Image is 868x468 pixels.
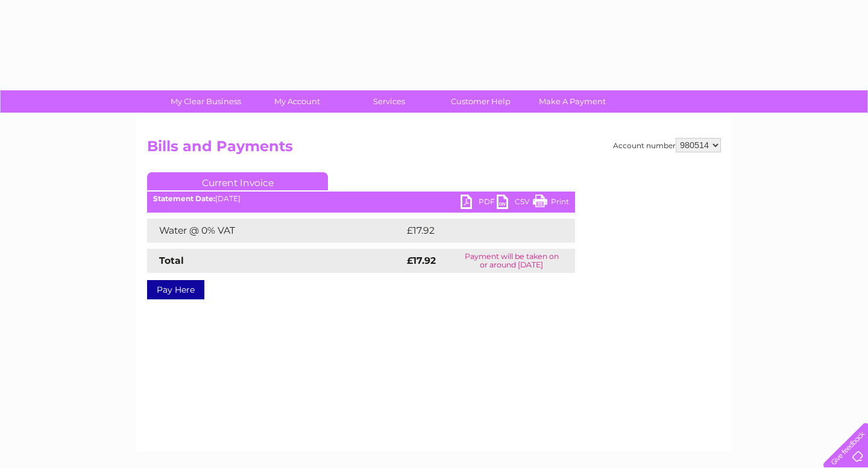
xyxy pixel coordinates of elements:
[523,90,622,113] a: Make A Payment
[407,255,436,266] strong: £17.92
[448,249,575,273] td: Payment will be taken on or around [DATE]
[613,138,721,152] div: Account number
[339,90,439,113] a: Services
[147,138,721,161] h2: Bills and Payments
[404,219,549,243] td: £17.92
[147,195,575,203] div: [DATE]
[147,280,204,299] a: Pay Here
[533,195,569,212] a: Print
[461,195,497,212] a: PDF
[431,90,530,113] a: Customer Help
[497,195,533,212] a: CSV
[147,219,404,243] td: Water @ 0% VAT
[153,194,215,203] b: Statement Date:
[147,172,328,190] a: Current Invoice
[159,255,184,266] strong: Total
[156,90,256,113] a: My Clear Business
[248,90,347,113] a: My Account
